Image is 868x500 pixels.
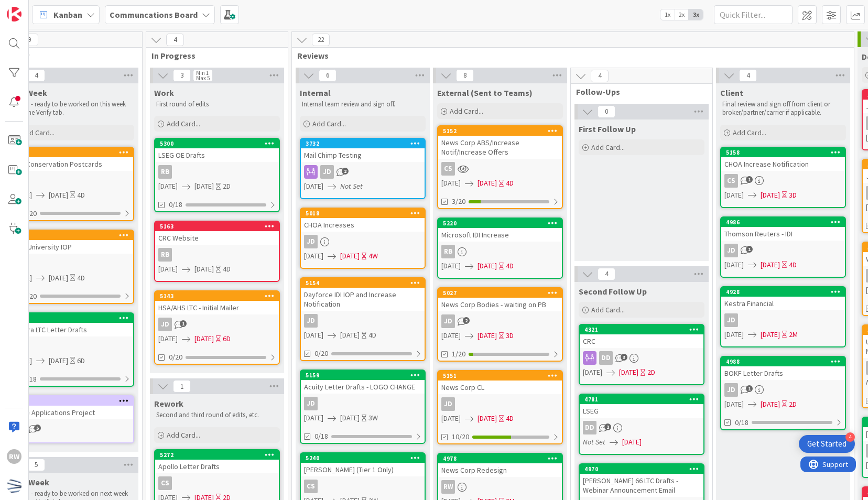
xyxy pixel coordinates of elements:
[726,149,845,156] div: 5158
[441,162,455,176] div: CS
[599,351,613,365] div: DD
[27,459,45,471] span: 5
[7,449,21,464] div: RW
[368,412,378,423] div: 3W
[506,260,514,271] div: 4D
[301,314,425,328] div: JD
[173,380,191,393] span: 1
[155,139,279,148] div: 5300
[312,34,330,46] span: 22
[158,248,172,262] div: RB
[160,223,279,230] div: 5163
[721,218,845,241] div: 4986Thomson Reuters - IDI
[721,287,845,297] div: 4928
[724,190,744,201] span: [DATE]
[735,417,748,428] span: 0/18
[580,474,703,497] div: [PERSON_NAME] 66 LTC Drafts - Webinar Announcement Email
[506,178,514,189] div: 4D
[443,127,562,135] div: 5152
[789,190,797,201] div: 3D
[194,181,214,192] span: [DATE]
[591,143,625,152] span: Add Card...
[807,439,847,449] div: Get Started
[438,228,562,242] div: Microsoft IDI Increase
[443,289,562,297] div: 5027
[443,455,562,462] div: 4978
[443,372,562,379] div: 5151
[319,69,337,82] span: 6
[761,399,780,410] span: [DATE]
[180,320,187,327] span: 1
[452,196,465,207] span: 3/20
[302,100,424,108] p: Internal team review and sign off.
[340,181,363,191] i: Not Set
[438,381,562,394] div: News Corp CL
[591,70,609,82] span: 4
[9,231,133,254] div: 5248Rice University IOP
[720,88,743,98] span: Client
[304,314,318,328] div: JD
[604,423,611,430] span: 2
[746,176,753,183] span: 1
[580,325,703,334] div: 4321
[580,464,703,497] div: 4970[PERSON_NAME] 66 LTC Drafts - Webinar Announcement Email
[721,148,845,157] div: 5158
[733,128,766,137] span: Add Card...
[598,105,615,118] span: 0
[223,181,231,192] div: 2D
[154,88,174,98] span: Work
[721,357,845,380] div: 4988BOKF Letter Drafts
[584,465,703,473] div: 4970
[155,231,279,245] div: CRC Website
[438,371,562,394] div: 5151News Corp CL
[438,136,562,159] div: News Corp ABS/Increase Notif/Increase Offers
[739,69,757,82] span: 4
[320,165,334,179] div: JD
[340,251,360,262] span: [DATE]
[746,385,753,392] span: 1
[721,148,845,171] div: 5158CHOA Increase Notification
[7,479,21,493] img: avatar
[155,318,279,331] div: JD
[312,119,346,128] span: Add Card...
[438,219,562,242] div: 5220Microsoft IDI Increase
[647,367,655,378] div: 2D
[622,437,642,448] span: [DATE]
[340,330,360,341] span: [DATE]
[619,367,638,378] span: [DATE]
[438,314,562,328] div: JD
[20,34,38,46] span: 9
[110,9,198,20] b: Communcations Board
[301,278,425,311] div: 5154Dayforce IDI IOP and Increase Notification
[441,413,461,424] span: [DATE]
[155,148,279,162] div: LSEG OE Drafts
[441,260,461,271] span: [DATE]
[169,199,182,210] span: 0/18
[724,313,738,327] div: JD
[721,313,845,327] div: JD
[27,69,45,82] span: 4
[158,264,178,275] span: [DATE]
[438,245,562,258] div: RB
[583,367,602,378] span: [DATE]
[478,178,497,189] span: [DATE]
[306,372,425,379] div: 5159
[342,168,349,175] span: 2
[579,124,636,134] span: First Follow Up
[8,477,49,487] span: Next Week
[155,476,279,490] div: CS
[155,248,279,262] div: RB
[478,330,497,341] span: [DATE]
[9,157,133,171] div: JHU Conservation Postcards
[724,259,744,270] span: [DATE]
[304,330,323,341] span: [DATE]
[155,450,279,460] div: 5272
[438,162,562,176] div: CS
[196,70,209,75] div: Min 1
[441,245,455,258] div: RB
[438,454,562,477] div: 4978News Corp Redesign
[584,396,703,403] div: 4781
[155,222,279,231] div: 5163
[9,148,133,171] div: 5198JHU Conservation Postcards
[580,395,703,418] div: 4781LSEG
